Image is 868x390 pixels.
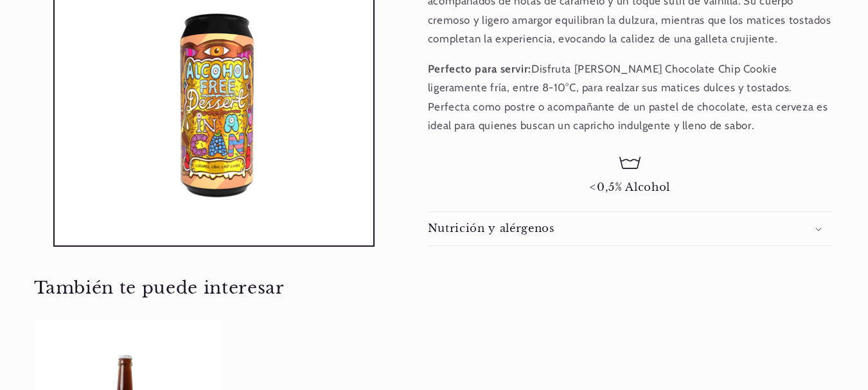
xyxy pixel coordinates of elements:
span: <0,5% Alcohol [590,181,670,194]
p: Disfruta [PERSON_NAME] Chocolate Chip Cookie ligeramente fría, entre 8-10°C, para realzar sus mat... [428,60,833,136]
h2: También te puede interesar [34,277,835,299]
summary: Nutrición y alérgenos [428,212,833,246]
strong: Perfecto para servir: [428,62,531,75]
h2: Nutrición y alérgenos [428,222,554,235]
